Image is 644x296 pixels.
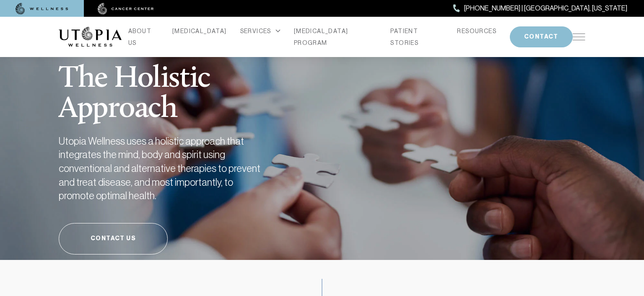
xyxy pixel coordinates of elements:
[98,3,154,15] img: cancer center
[128,25,159,49] a: ABOUT US
[59,27,122,47] img: logo
[59,135,268,203] h2: Utopia Wellness uses a holistic approach that integrates the mind, body and spirit using conventi...
[510,26,573,47] button: CONTACT
[16,3,68,15] img: wellness
[172,25,227,37] a: [MEDICAL_DATA]
[453,3,627,14] a: [PHONE_NUMBER] | [GEOGRAPHIC_DATA], [US_STATE]
[294,25,377,49] a: [MEDICAL_DATA] PROGRAM
[457,25,496,37] a: RESOURCES
[59,43,306,125] h1: The Holistic Approach
[573,34,585,40] img: icon-hamburger
[390,25,444,49] a: PATIENT STORIES
[240,25,280,37] div: SERVICES
[464,3,627,14] span: [PHONE_NUMBER] | [GEOGRAPHIC_DATA], [US_STATE]
[59,223,168,254] a: Contact Us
